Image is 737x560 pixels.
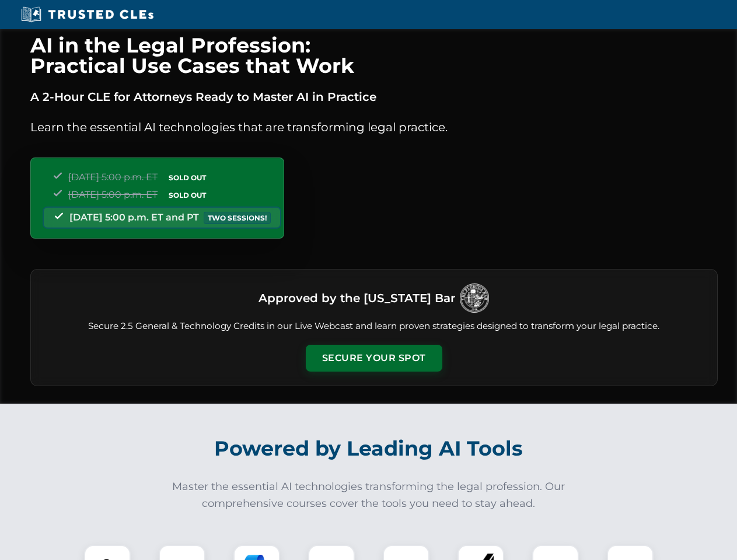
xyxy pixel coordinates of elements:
h1: AI in the Legal Profession: Practical Use Cases that Work [30,35,718,76]
h3: Approved by the [US_STATE] Bar [259,288,455,309]
p: Learn the essential AI technologies that are transforming legal practice. [30,118,718,136]
p: A 2-Hour CLE for Attorneys Ready to Master AI in Practice [30,87,718,106]
span: SOLD OUT [165,189,210,201]
span: SOLD OUT [165,171,210,184]
p: Master the essential AI technologies transforming the legal profession. Our comprehensive courses... [165,478,573,512]
img: Logo [460,283,489,313]
img: Trusted CLEs [18,6,157,23]
span: [DATE] 5:00 p.m. ET [68,171,158,183]
p: Secure 2.5 General & Technology Credits in our Live Webcast and learn proven strategies designed ... [45,320,703,333]
h2: Powered by Leading AI Tools [46,428,692,469]
span: [DATE] 5:00 p.m. ET [68,189,158,200]
button: Secure Your Spot [306,345,442,372]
